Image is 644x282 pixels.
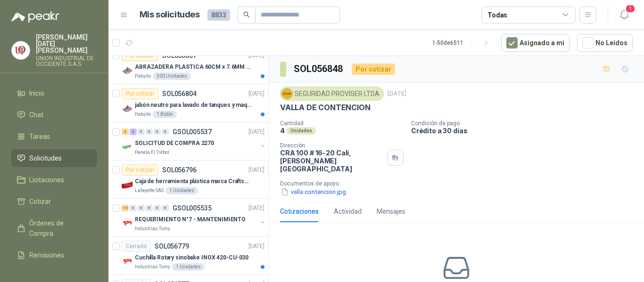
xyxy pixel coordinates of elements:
div: 3 [122,129,129,135]
div: Actividad [334,206,362,217]
a: Inicio [11,84,97,102]
p: Dirección [280,142,384,149]
div: 200 Unidades [153,73,191,80]
span: 8833 [207,9,230,21]
p: Panela El Trébol [135,149,169,156]
div: Cotizaciones [280,206,319,217]
button: No Leídos [577,34,633,52]
img: Company Logo [122,65,133,76]
p: jabón neutro para lavado de tanques y maquinas. [135,101,252,110]
p: [DATE] [248,242,264,251]
img: Company Logo [122,179,133,191]
img: Company Logo [282,89,292,99]
div: 0 [154,205,161,211]
p: Documentos de apoyo [280,180,640,187]
div: 1 Bidón [153,111,177,118]
p: VALLA DE CONTENCION [280,103,371,113]
p: [DATE] [248,89,264,98]
h1: Mis solicitudes [140,8,200,22]
div: 1 Unidades [172,263,205,271]
a: Por cotizarSOL056796[DATE] Company LogoCaja de herramienta plástica marca Craftsman de 26 pulgada... [108,161,268,199]
div: 0 [138,205,145,211]
span: Tareas [29,131,50,142]
a: Por cotizarSOL056804[DATE] Company Logojabón neutro para lavado de tanques y maquinas.Patojito1 B... [108,84,268,122]
p: ABRAZADERA PLASTICA 60CM x 7.6MM ANCHA [135,63,252,72]
p: Crédito a 30 días [411,127,640,135]
a: Por cotizarSOL056807[DATE] Company LogoABRAZADERA PLASTICA 60CM x 7.6MM ANCHAPatojito200 Unidades [108,46,268,84]
div: 1 Unidades [165,187,198,194]
div: 0 [146,205,153,211]
button: 1 [616,7,633,24]
p: [DATE] [388,89,406,98]
div: Por cotizar [352,64,395,75]
a: Cotizar [11,193,97,210]
div: 0 [162,129,169,135]
p: Cuchilla Rotary sinobake INOX 420-CU-030 [135,253,248,262]
div: 0 [130,205,137,211]
p: Patojito [135,73,151,80]
img: Company Logo [122,141,133,153]
p: [DATE] [248,128,264,137]
img: Company Logo [12,41,30,59]
p: [PERSON_NAME][DATE] [PERSON_NAME] [36,34,97,54]
img: Company Logo [122,218,133,229]
span: Órdenes de Compra [29,218,88,239]
div: 0 [146,129,153,135]
p: Caja de herramienta plástica marca Craftsman de 26 pulgadas color rojo y nego [135,177,252,186]
p: REQUERIMIENTO N°7 - MANTENIMIENTO [135,215,246,224]
span: Remisiones [29,250,64,260]
span: Licitaciones [29,175,64,185]
p: SOL056796 [162,167,197,173]
div: 12 [122,205,129,211]
p: SOL056779 [155,243,189,250]
p: GSOL005537 [173,129,212,135]
div: 0 [162,205,169,211]
p: GSOL005535 [173,205,212,211]
p: CRA 100 # 16-20 Cali , [PERSON_NAME][GEOGRAPHIC_DATA] [280,149,384,173]
div: 0 [138,129,145,135]
a: Remisiones [11,246,97,264]
p: Industrias Tomy [135,225,170,233]
div: 0 [154,129,161,135]
span: Chat [29,110,43,120]
div: Por cotizar [122,164,158,176]
a: CerradoSOL056779[DATE] Company LogoCuchilla Rotary sinobake INOX 420-CU-030Industrias Tomy1 Unidades [108,237,268,275]
div: 3 [130,129,137,135]
img: Company Logo [122,103,133,114]
img: Logo peakr [11,11,59,23]
h3: SOL056848 [294,62,344,76]
a: Tareas [11,128,97,145]
span: search [243,11,250,18]
span: Inicio [29,88,44,98]
button: Asignado a mi [501,34,570,52]
div: Unidades [287,127,316,135]
a: Licitaciones [11,171,97,189]
p: SOL056807 [162,52,197,59]
p: Industrias Tomy [135,263,170,271]
button: valla contencion.jpg [280,187,347,197]
a: Chat [11,106,97,124]
div: Todas [487,10,507,20]
p: [DATE] [248,204,264,213]
div: Cerrado [122,241,151,252]
div: Por cotizar [122,88,158,99]
a: Órdenes de Compra [11,214,97,242]
p: UNION INDUSTRIAL DE OCCIDENTE S.A.S. [36,56,97,67]
span: 1 [625,4,636,13]
p: Cantidad [280,120,404,127]
a: 3 3 0 0 0 0 GSOL005537[DATE] Company LogoSOLICITUD DE COMPRA 2270Panela El Trébol [122,126,266,156]
div: SEGURIDAD PROVISER LTDA [280,87,384,101]
span: Solicitudes [29,153,62,163]
p: Lafayette SAS [135,187,164,194]
p: SOLICITUD DE COMPRA 2270 [135,139,214,148]
p: [DATE] [248,166,264,175]
p: 4 [280,127,285,135]
a: Solicitudes [11,149,97,167]
div: Mensajes [377,206,405,217]
p: Patojito [135,111,151,118]
img: Company Logo [122,256,133,267]
p: Condición de pago [411,120,640,127]
a: 12 0 0 0 0 0 GSOL005535[DATE] Company LogoREQUERIMIENTO N°7 - MANTENIMIENTOIndustrias Tomy [122,202,266,233]
p: SOL056804 [162,90,197,97]
span: Cotizar [29,196,51,207]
